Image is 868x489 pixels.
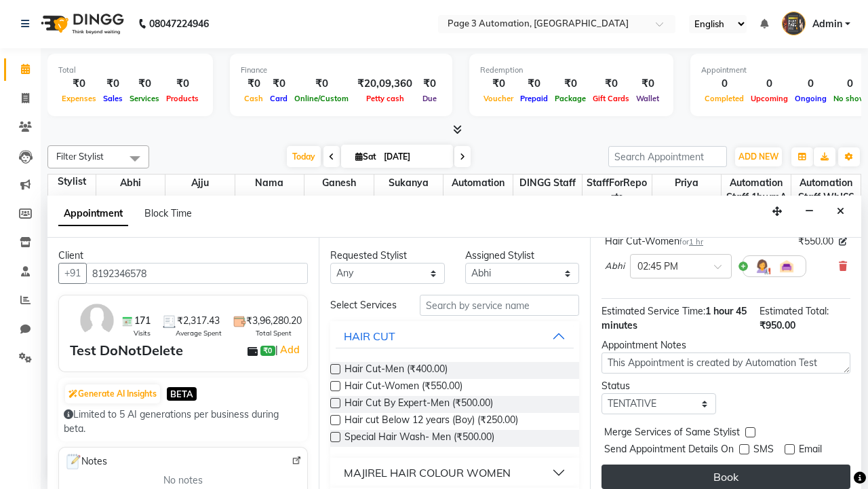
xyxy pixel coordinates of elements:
[419,94,440,103] span: Due
[839,238,847,246] i: Edit price
[134,314,151,328] span: 171
[831,201,850,222] button: Close
[344,465,511,481] div: MAJIREL HAIR COLOUR WOMEN
[443,175,513,192] span: Automation
[35,5,127,43] img: logo
[58,249,308,263] div: Client
[58,202,128,226] span: Appointment
[163,94,202,103] span: Products
[344,396,493,413] span: Hair Cut By Expert-Men (₹500.00)
[352,76,418,92] div: ₹20,09,360
[420,295,579,316] input: Search by service name
[380,147,448,167] input: 2025-10-04
[165,175,235,192] span: Ajju
[778,258,795,274] img: Interior.png
[480,65,663,76] div: Redemption
[176,328,222,338] span: Average Spent
[753,442,774,459] span: SMS
[601,465,850,489] button: Book
[633,94,663,103] span: Wallet
[56,151,104,162] span: Filter Stylist
[344,328,395,344] div: HAIR CUT
[344,379,462,396] span: Hair Cut-Women (₹550.00)
[241,76,267,92] div: ₹0
[291,94,352,103] span: Online/Custom
[791,175,861,206] span: Automation Staff WhJ66
[241,94,267,103] span: Cash
[77,301,117,340] img: avatar
[70,340,183,361] div: Test DoNotDelete
[64,407,302,436] div: Limited to 5 AI generations per business during beta.
[260,346,275,357] span: ₹0
[799,442,822,459] span: Email
[149,5,209,43] b: 08047224946
[480,76,517,92] div: ₹0
[608,146,727,167] input: Search Appointment
[689,237,703,247] span: 1 hr
[163,76,202,92] div: ₹0
[465,249,580,263] div: Assigned Stylist
[278,342,302,358] a: Add
[679,237,703,247] small: for
[235,175,304,192] span: Nama
[605,234,703,249] div: Hair Cut-Women
[100,76,126,92] div: ₹0
[163,473,203,488] span: No notes
[791,76,830,92] div: 0
[589,76,633,92] div: ₹0
[601,338,850,352] div: Appointment Notes
[336,460,574,485] button: MAJIREL HAIR COLOUR WOMEN
[754,258,770,274] img: Hairdresser.png
[583,175,652,206] span: StaffForReports
[782,12,806,35] img: Admin
[167,387,197,400] span: BETA
[58,65,202,76] div: Total
[126,94,163,103] span: Services
[418,76,441,92] div: ₹0
[480,94,517,103] span: Voucher
[100,94,126,103] span: Sales
[246,314,302,328] span: ₹3,96,280.20
[652,175,722,192] span: Priya
[291,76,352,92] div: ₹0
[134,328,151,338] span: Visits
[336,324,574,348] button: HAIR CUT
[344,362,448,379] span: Hair Cut-Men (₹400.00)
[287,146,321,167] span: Today
[267,76,291,92] div: ₹0
[344,430,494,447] span: Special Hair Wash- Men (₹500.00)
[747,76,791,92] div: 0
[798,234,833,249] span: ₹550.00
[759,305,829,317] span: Estimated Total:
[722,175,791,206] span: Automation Staff 1bwmA
[58,76,100,92] div: ₹0
[96,175,165,192] span: Abhi
[633,76,663,92] div: ₹0
[86,263,308,284] input: Search by Name/Mobile/Email/Code
[352,151,380,162] span: Sat
[48,175,96,189] div: Stylist
[791,94,830,103] span: Ongoing
[589,94,633,103] span: Gift Cards
[601,379,716,393] div: Status
[551,76,589,92] div: ₹0
[320,298,410,312] div: Select Services
[363,94,408,103] span: Petty cash
[330,249,445,263] div: Requested Stylist
[58,94,100,103] span: Expenses
[604,442,734,459] span: Send Appointment Details On
[374,175,443,192] span: Sukanya
[144,207,192,219] span: Block Time
[605,259,625,273] span: Abhi
[759,319,795,331] span: ₹950.00
[64,453,107,471] span: Notes
[126,76,163,92] div: ₹0
[604,425,740,442] span: Merge Services of Same Stylist
[177,314,220,328] span: ₹2,317.43
[58,263,87,284] button: +91
[735,147,782,166] button: ADD NEW
[344,413,518,430] span: Hair cut Below 12 years (Boy) (₹250.00)
[601,305,705,317] span: Estimated Service Time:
[304,175,374,192] span: Ganesh
[701,94,747,103] span: Completed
